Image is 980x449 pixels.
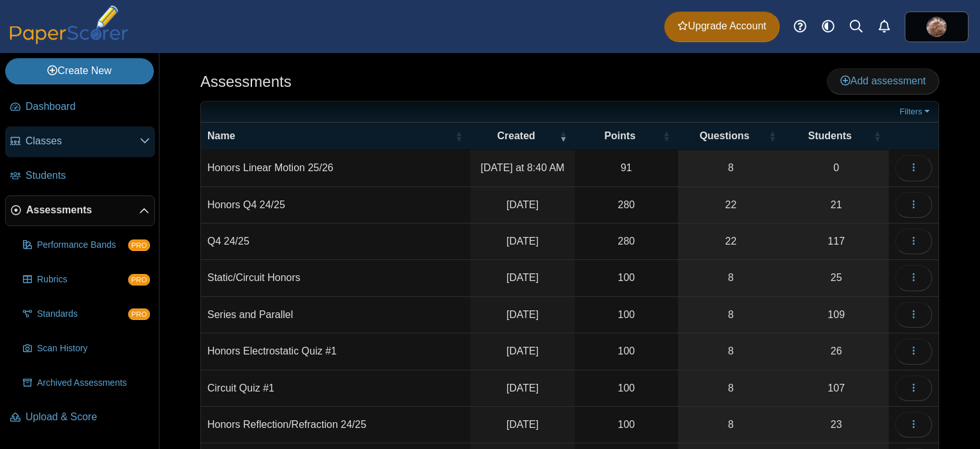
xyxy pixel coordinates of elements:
time: Jun 3, 2025 at 7:25 PM [507,236,538,247]
a: 0 [783,150,889,186]
span: Upgrade Account [678,19,766,33]
td: 91 [575,150,678,186]
span: Scan History [37,342,150,355]
span: Students [26,169,150,183]
a: 8 [678,150,784,186]
a: Upgrade Account [664,11,780,42]
img: ps.7gEweUQfp4xW3wTN [926,17,947,37]
a: Dashboard [5,92,155,123]
time: May 16, 2025 at 7:47 AM [507,309,538,320]
time: Jun 5, 2025 at 7:43 AM [507,199,538,210]
span: Standards [37,308,128,321]
a: 8 [678,260,784,296]
td: Static/Circuit Honors [201,260,470,296]
span: Assessments [26,203,139,217]
td: 280 [575,224,678,260]
span: Archived Assessments [37,377,150,390]
span: Jean-Paul Whittall [926,17,947,37]
a: Archived Assessments [18,368,155,399]
span: Students : Activate to sort [873,123,881,149]
td: Honors Linear Motion 25/26 [201,150,470,186]
td: 100 [575,297,678,333]
h1: Assessments [200,71,292,93]
td: Honors Q4 24/25 [201,187,470,224]
span: Created : Activate to remove sorting [560,123,567,149]
span: Rubrics [37,273,128,286]
a: 25 [783,260,889,296]
a: Assessments [5,195,155,226]
img: PaperScorer [5,5,133,44]
span: PRO [128,308,150,320]
a: 8 [678,407,784,443]
td: 100 [575,370,678,407]
span: Students [808,130,851,141]
time: May 2, 2025 at 8:36 AM [507,346,538,356]
a: 117 [783,224,889,259]
span: Points : Activate to sort [663,123,671,149]
time: Apr 18, 2025 at 11:29 AM [507,419,538,430]
a: Students [5,161,155,192]
a: Filters [896,105,935,118]
td: 280 [575,187,678,224]
a: 26 [783,333,889,369]
td: Honors Reflection/Refraction 24/25 [201,407,470,443]
a: Upload & Score [5,402,155,433]
span: PRO [128,240,150,251]
span: Points [604,130,635,141]
a: Performance Bands PRO [18,230,155,261]
span: PRO [128,274,150,285]
a: Alerts [870,13,898,41]
a: 8 [678,370,784,406]
td: 100 [575,407,678,443]
span: Dashboard [26,100,150,114]
a: Rubrics PRO [18,264,155,295]
a: 8 [678,333,784,369]
a: 21 [783,187,889,223]
span: Upload & Score [26,410,150,424]
a: 23 [783,407,889,443]
a: ps.7gEweUQfp4xW3wTN [905,11,969,42]
td: Series and Parallel [201,297,470,333]
a: PaperScorer [5,35,133,46]
a: Classes [5,126,155,157]
span: Questions : Activate to sort [768,123,776,149]
span: Name : Activate to sort [455,123,463,149]
a: 109 [783,297,889,333]
td: 100 [575,260,678,296]
time: May 2, 2025 at 7:55 AM [507,383,538,393]
span: Add assessment [840,75,926,86]
a: Create New [5,58,154,84]
span: Questions [699,130,749,141]
a: 22 [678,224,784,259]
a: Add assessment [827,68,939,94]
td: Q4 24/25 [201,224,470,260]
td: 100 [575,333,678,370]
a: 8 [678,297,784,333]
td: Honors Electrostatic Quiz #1 [201,333,470,370]
time: May 17, 2025 at 11:30 AM [507,272,538,283]
span: Performance Bands [37,239,128,252]
time: Sep 11, 2025 at 8:40 AM [480,162,564,173]
a: Scan History [18,333,155,364]
td: Circuit Quiz #1 [201,370,470,407]
a: 22 [678,187,784,223]
a: Standards PRO [18,299,155,330]
a: 107 [783,370,889,406]
span: Created [497,130,535,141]
span: Name [207,130,235,141]
span: Classes [26,134,140,148]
